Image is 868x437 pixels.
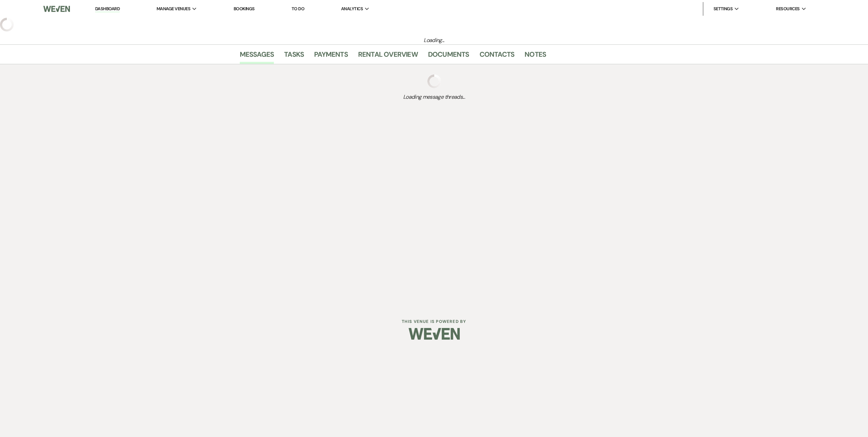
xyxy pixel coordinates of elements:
a: Notes [525,49,546,64]
a: Documents [428,49,469,64]
img: Weven Logo [409,322,460,346]
span: Settings [713,5,733,12]
span: Manage Venues [157,5,190,12]
a: Tasks [284,49,304,64]
a: Rental Overview [358,49,418,64]
a: Messages [240,49,274,64]
img: loading spinner [427,74,441,88]
span: Loading message threads... [240,93,629,101]
span: Analytics [341,5,363,12]
a: Bookings [234,6,255,12]
a: Payments [314,49,348,64]
a: Dashboard [95,6,120,12]
a: Contacts [480,49,515,64]
a: To Do [292,6,304,12]
span: Resources [776,5,799,12]
img: Weven Logo [43,2,70,16]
